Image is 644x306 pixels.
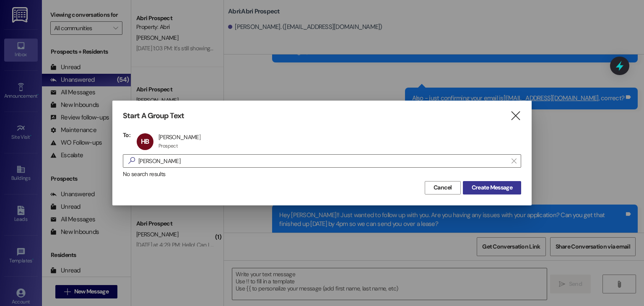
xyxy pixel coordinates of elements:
div: [PERSON_NAME] [158,133,200,141]
button: Clear text [507,155,521,167]
i:  [510,112,521,120]
button: Cancel [425,181,461,194]
button: Create Message [463,181,521,194]
h3: Start A Group Text [123,111,184,121]
i:  [125,156,138,165]
span: Cancel [434,183,452,192]
input: Search for any contact or apartment [138,155,507,167]
span: Create Message [472,183,512,192]
h3: To: [123,131,130,139]
i:  [512,158,516,164]
div: No search results [123,170,521,179]
div: Prospect [158,143,178,149]
span: HB [141,137,149,146]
